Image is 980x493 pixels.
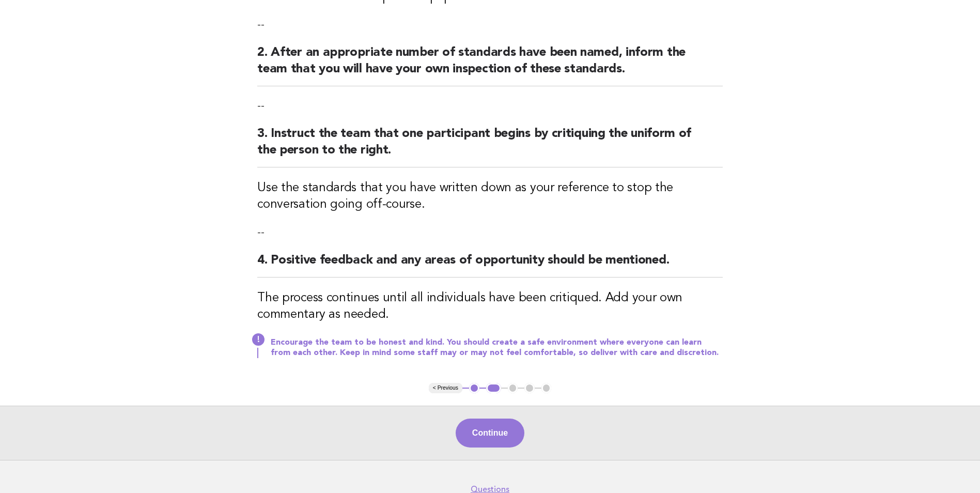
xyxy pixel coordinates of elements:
button: 2 [486,383,501,393]
p: -- [257,225,723,240]
button: Continue [456,419,524,448]
h2: 4. Positive feedback and any areas of opportunity should be mentioned. [257,252,723,278]
p: -- [257,99,723,113]
h3: Use the standards that you have written down as your reference to stop the conversation going off... [257,180,723,213]
h3: The process continues until all individuals have been critiqued. Add your own commentary as needed. [257,290,723,323]
h2: 2. After an appropriate number of standards have been named, inform the team that you will have y... [257,44,723,86]
button: < Previous [429,383,462,393]
button: 1 [469,383,479,393]
h2: 3. Instruct the team that one participant begins by critiquing the uniform of the person to the r... [257,126,723,167]
p: -- [257,18,723,32]
p: Encourage the team to be honest and kind. You should create a safe environment where everyone can... [271,337,723,358]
